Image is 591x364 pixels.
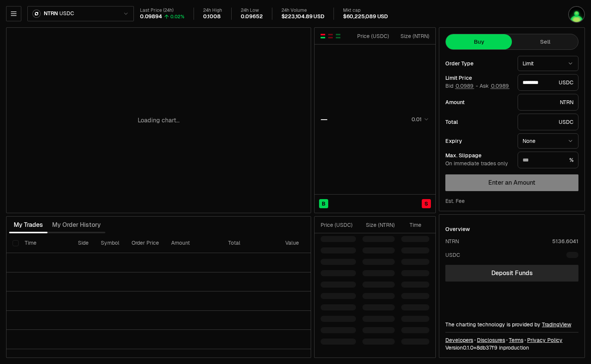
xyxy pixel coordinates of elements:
[445,61,512,66] div: Order Type
[343,8,388,13] div: Mkt cap
[490,83,510,89] button: 0.0989
[362,221,395,229] div: Size ( NTRN )
[140,13,162,20] div: 0.09894
[446,34,512,49] button: Buy
[512,34,578,49] button: Sell
[281,8,324,13] div: 24h Volume
[222,233,279,253] th: Total
[445,225,470,233] div: Overview
[445,237,459,245] div: NTRN
[518,114,578,130] div: USDC
[203,8,222,13] div: 24h High
[445,83,478,90] span: Bid -
[509,336,523,344] a: Terms
[305,233,332,253] th: Filled
[409,115,429,124] button: 0.01
[445,75,512,81] div: Limit Price
[445,138,512,144] div: Expiry
[424,200,428,207] span: S
[480,83,510,90] span: Ask
[518,56,578,71] button: Limit
[518,152,578,168] div: %
[327,33,334,39] button: Show Sell Orders Only
[445,153,512,158] div: Max. Slippage
[445,251,460,259] div: USDC
[72,233,95,253] th: Side
[170,14,184,20] div: 0.02%
[445,265,578,282] a: Deposit Funds
[165,233,222,253] th: Amount
[445,100,512,105] div: Amount
[19,233,72,253] th: Time
[44,10,58,17] span: NTRN
[241,13,263,20] div: 0.09652
[527,336,562,344] a: Privacy Policy
[477,336,505,344] a: Disclosures
[59,10,74,17] span: USDC
[281,13,324,20] div: $223,104.89 USD
[401,221,421,229] div: Time
[552,237,578,245] div: 5136.6041
[569,7,584,22] img: brainKID
[445,344,578,351] div: Version 0.1.0 + in production
[455,83,474,89] button: 0.0989
[13,240,19,246] button: Select all
[445,321,578,328] div: The charting technology is provided by
[445,197,465,205] div: Est. Fee
[518,94,578,111] div: NTRN
[95,233,126,253] th: Symbol
[279,233,305,253] th: Value
[355,32,389,40] div: Price ( USDC )
[542,321,571,328] a: TradingView
[48,217,105,233] button: My Order History
[518,133,578,149] button: None
[33,10,40,17] img: NTRN Logo
[203,13,221,20] div: 0.1008
[321,221,356,229] div: Price ( USDC )
[140,8,184,13] div: Last Price (24h)
[445,119,512,125] div: Total
[335,33,341,39] button: Show Buy Orders Only
[321,114,327,125] div: —
[138,116,180,125] p: Loading chart...
[477,344,497,351] span: 8db37f923758855fa11d089a9d8b65ce10a71014
[322,200,326,207] span: B
[445,336,473,344] a: Developers
[320,33,326,39] button: Show Buy and Sell Orders
[9,217,48,233] button: My Trades
[241,8,263,13] div: 24h Low
[343,13,388,20] div: $60,225,089 USD
[126,233,165,253] th: Order Price
[396,32,429,40] div: Size ( NTRN )
[445,160,512,167] div: On immediate trades only
[518,74,578,91] div: USDC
